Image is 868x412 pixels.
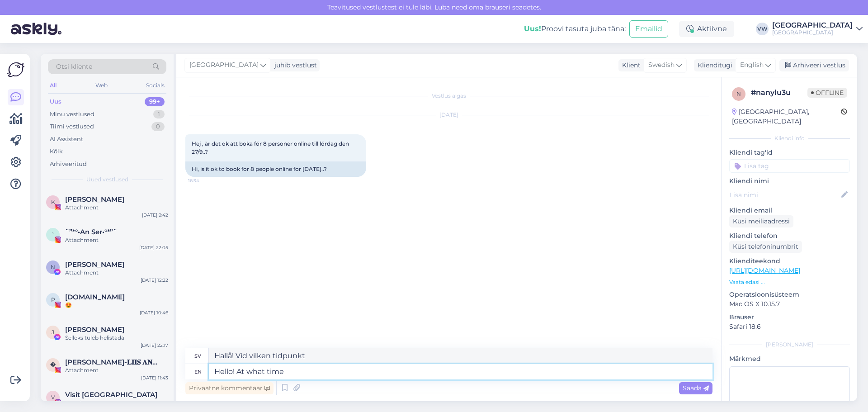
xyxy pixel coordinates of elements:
div: [DATE] 22:05 [139,244,168,251]
textarea: Hallå! Vid vilken tidpunkt [209,348,712,364]
input: Lisa nimi [730,190,840,200]
div: All [48,80,58,91]
span: Visit Pärnu [65,391,157,399]
div: [DATE] 10:46 [140,309,168,316]
div: Privaatne kommentaar [185,382,274,394]
div: en [194,364,202,379]
div: 1 [153,110,165,119]
span: Offline [807,88,847,98]
div: juhib vestlust [271,61,317,70]
div: Kliendi info [729,134,850,142]
a: [GEOGRAPHIC_DATA][GEOGRAPHIC_DATA] [772,22,863,36]
span: � [50,361,56,368]
span: Päevapraad.ee [65,293,125,301]
div: [DATE] 9:42 [142,212,168,218]
span: Hej , är det ok att boka för 8 personer online till lördag den 27/9..? [192,140,350,155]
div: [DATE] 12:22 [141,277,168,284]
div: sv [194,348,201,364]
span: English [740,60,764,70]
b: Uus! [524,24,541,33]
div: Hi, is it ok to book for 8 people online for [DATE]..? [185,161,366,177]
span: V [51,394,55,401]
div: 99+ [145,97,165,106]
span: Otsi kliente [56,62,92,71]
div: Küsi meiliaadressi [729,215,793,227]
textarea: Hello! At what [PERSON_NAME] [209,364,712,379]
div: Küsi telefoninumbrit [729,241,802,253]
p: Brauser [729,313,850,322]
div: Socials [144,80,166,91]
span: K [51,199,55,205]
span: [GEOGRAPHIC_DATA] [189,60,259,70]
div: [DATE] 11:43 [141,374,168,381]
span: ˜”*°•An Ser•°*”˜ [65,228,117,236]
p: Kliendi nimi [729,176,850,186]
div: Proovi tasuta juba täna: [524,24,626,34]
div: Klienditugi [694,61,732,70]
input: Lisa tag [729,159,850,173]
span: P [51,296,55,303]
div: Web [94,80,109,91]
div: [DATE] [185,111,712,119]
p: Mac OS X 10.15.7 [729,299,850,309]
div: AI Assistent [50,135,83,144]
div: [PERSON_NAME] [729,341,850,349]
p: Märkmed [729,354,850,364]
span: Nele Grandberg [65,260,124,269]
div: Attachment [65,366,168,374]
span: ˜ [52,231,55,238]
div: Kõik [50,147,63,156]
div: Selleks tuleb helistada [65,334,168,342]
div: 0 [151,122,165,131]
span: N [51,264,55,270]
div: Arhiveeri vestlus [779,59,849,71]
p: Kliendi email [729,206,850,215]
button: Emailid [629,20,668,38]
div: [GEOGRAPHIC_DATA] [772,29,853,36]
span: Jaanika Aasav [65,326,124,334]
span: 16:34 [188,177,222,184]
p: Vaata edasi ... [729,278,850,286]
span: Saada [683,384,709,392]
div: Vestlus algas [185,92,712,100]
div: VW [756,23,769,35]
p: Kliendi tag'id [729,148,850,157]
span: 𝐀𝐍𝐍𝐀-𝐋𝐈𝐈𝐒 𝐀𝐍𝐍𝐔𝐒 [65,358,159,366]
img: Askly Logo [7,61,24,78]
div: Uus [50,97,61,106]
div: Attachment [65,204,168,212]
span: Uued vestlused [86,175,128,184]
p: Safari 18.6 [729,322,850,331]
p: Operatsioonisüsteem [729,290,850,299]
p: Kliendi telefon [729,231,850,241]
div: [GEOGRAPHIC_DATA], [GEOGRAPHIC_DATA] [732,107,841,126]
span: n [736,90,741,97]
div: 😍 [65,301,168,309]
span: Swedish [648,60,675,70]
span: J [52,329,54,336]
div: Attachment [65,236,168,244]
a: [URL][DOMAIN_NAME] [729,266,800,275]
span: Katri Kägo [65,195,124,204]
div: Arhiveeritud [50,160,87,169]
div: Attachment [65,269,168,277]
div: # nanylu3u [751,87,807,98]
div: Aktiivne [679,21,734,37]
div: Tiimi vestlused [50,122,94,131]
div: Attachment [65,399,168,407]
div: Klient [618,61,641,70]
div: [GEOGRAPHIC_DATA] [772,22,853,29]
div: Minu vestlused [50,110,94,119]
div: [DATE] 22:17 [141,342,168,349]
p: Klienditeekond [729,256,850,266]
